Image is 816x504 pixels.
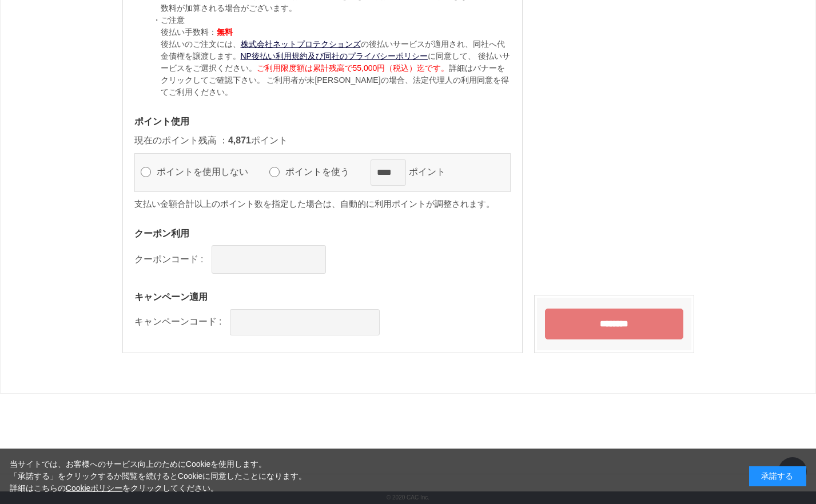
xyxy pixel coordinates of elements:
[257,63,449,73] span: ご利用限度額は累計残高で55,000円（税込）迄です。
[134,198,511,211] p: 支払い金額合計以上のポイント数を指定した場合は、自動的に利用ポイントが調整されます。
[749,466,806,486] div: 承諾する
[154,167,261,177] label: ポイントを使用しない
[241,51,428,61] a: NP後払い利用規約及び同社のプライバシーポリシー
[134,115,511,127] h3: ポイント使用
[241,39,361,49] a: 株式会社ネットプロテクションズ
[134,134,511,147] p: 現在のポイント残高 ： ポイント
[228,135,251,145] span: 4,871
[10,458,307,494] div: 当サイトでは、お客様へのサービス向上のためにCookieを使用します。 「承諾する」をクリックするか閲覧を続けるとCookieに同意したことになります。 詳細はこちらの をクリックしてください。
[134,317,222,326] label: キャンペーンコード :
[406,167,459,177] label: ポイント
[134,254,204,264] label: クーポンコード :
[134,291,511,303] h3: キャンペーン適用
[134,227,511,239] h3: クーポン利用
[282,167,363,177] label: ポイントを使う
[161,26,511,98] p: 後払い手数料： 後払いのご注文には、 の後払いサービスが適用され、同社へ代金債権を譲渡します。 に同意して、 後払いサービスをご選択ください。 詳細はバナーをクリックしてご確認下さい。 ご利用者...
[217,27,233,37] span: 無料
[66,483,123,493] a: Cookieポリシー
